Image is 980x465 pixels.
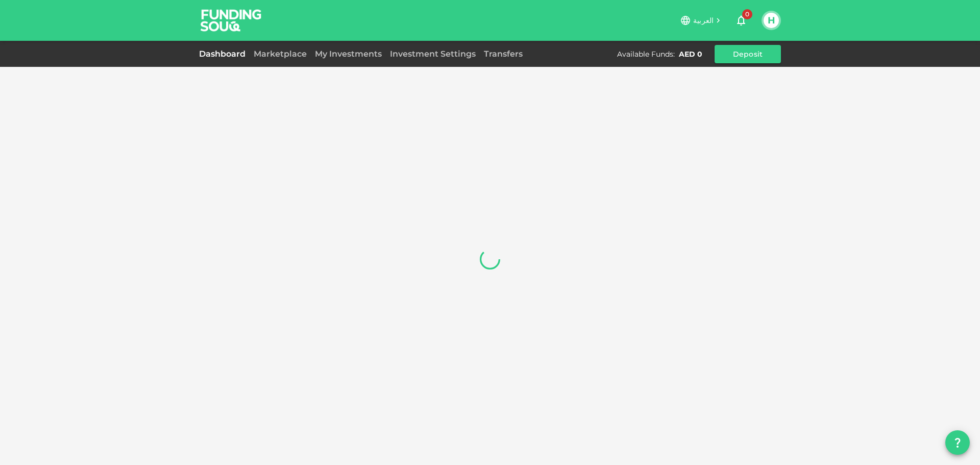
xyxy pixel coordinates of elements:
button: H [764,13,779,28]
button: question [945,430,970,455]
span: العربية [693,16,714,25]
a: Transfers [480,49,527,59]
a: Investment Settings [386,49,480,59]
a: Dashboard [199,49,250,59]
a: Marketplace [250,49,311,59]
a: My Investments [311,49,386,59]
button: Deposit [715,45,781,63]
button: 0 [731,10,751,31]
div: AED 0 [679,49,702,59]
span: 0 [742,9,752,19]
div: Available Funds : [617,49,675,59]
